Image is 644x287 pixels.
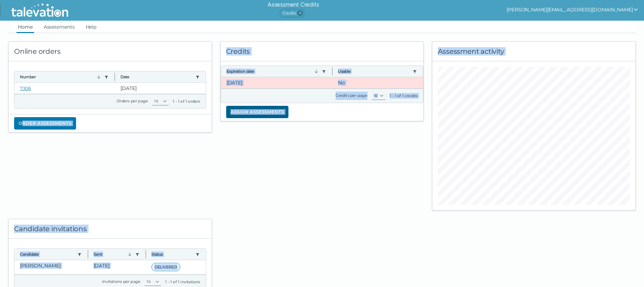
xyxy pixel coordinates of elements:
[226,106,288,118] button: Assign assessments
[151,252,193,257] button: Status
[221,42,424,61] div: Credits
[84,21,98,33] a: Help
[336,93,368,98] label: Credits per page
[221,77,332,88] clr-dg-cell: [DATE]
[8,2,71,19] img: Talevation_Logo_Transparent_white.png
[151,263,180,271] span: DELIVERED
[267,1,319,9] h6: Assessment Credits
[102,279,140,284] label: Invitations per page
[86,247,90,262] button: Column resize handle
[14,117,76,130] button: Order assessments
[88,260,146,274] clr-dg-cell: [DATE]
[42,21,76,33] a: Assessments
[120,74,192,80] button: Date
[94,252,133,257] button: Sent
[117,99,148,103] label: Orders per page
[432,42,635,61] div: Assessment activity
[115,83,205,94] clr-dg-cell: [DATE]
[14,260,88,274] clr-dg-cell: [PERSON_NAME]
[20,252,75,257] button: Candidate
[165,279,200,285] div: 1 - 1 of 1 invitations
[113,69,117,84] button: Column resize handle
[226,69,319,74] button: Expiration date
[9,42,212,61] div: Online orders
[173,99,200,104] div: 1 - 1 of 1 orders
[507,6,638,14] button: show user actions
[20,74,102,80] button: Number
[338,69,410,74] button: Usable
[279,9,305,17] span: Credits
[144,247,148,262] button: Column resize handle
[20,85,31,91] a: 7306
[297,10,303,16] span: 0
[330,64,335,79] button: Column resize handle
[17,21,34,33] a: Home
[390,93,418,99] div: 1 - 1 of 1 credits
[9,219,212,239] div: Candidate invitations
[332,77,423,88] clr-dg-cell: No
